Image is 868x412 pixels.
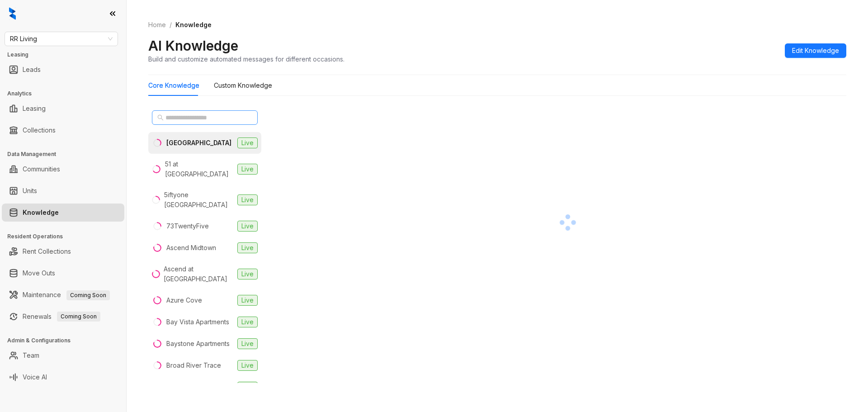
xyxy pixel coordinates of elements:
span: Knowledge [175,21,212,28]
span: Live [237,137,258,148]
a: Leasing [23,99,46,118]
h3: Resident Operations [7,232,126,241]
li: Team [2,346,124,365]
div: Bay Vista Apartments [166,317,229,327]
li: Collections [2,121,124,139]
span: Edit Knowledge [792,46,839,56]
a: Leads [23,61,41,79]
h3: Data Management [7,150,126,158]
h3: Leasing [7,51,126,59]
a: Move Outs [23,264,55,282]
div: Build and customize automated messages for different occasions. [148,54,344,64]
span: Live [237,242,258,253]
span: Live [237,269,258,279]
div: [GEOGRAPHIC_DATA] [166,382,230,392]
a: Knowledge [23,204,59,222]
div: [GEOGRAPHIC_DATA] [166,138,231,148]
div: 73TwentyFive [166,221,209,231]
a: Units [23,182,37,200]
span: Live [237,194,258,205]
span: Live [237,317,258,327]
li: Leasing [2,99,124,118]
h3: Analytics [7,90,126,98]
a: Communities [23,160,60,178]
span: Coming Soon [57,312,100,322]
h3: Admin & Configurations [7,336,126,345]
li: Move Outs [2,264,124,282]
li: Knowledge [2,204,124,222]
li: Communities [2,160,124,178]
div: Ascend Midtown [166,243,216,253]
a: Voice AI [23,368,47,386]
span: Live [237,295,258,306]
a: Rent Collections [23,242,71,260]
li: Voice AI [2,368,124,386]
button: Edit Knowledge [785,43,846,58]
li: Units [2,182,124,200]
span: Live [237,338,258,349]
div: Ascend at [GEOGRAPHIC_DATA] [164,264,234,284]
span: Live [237,164,258,175]
span: Live [237,221,258,232]
div: Baystone Apartments [166,339,230,349]
a: Collections [23,121,56,139]
span: RR Living [10,32,113,46]
li: / [170,20,172,30]
div: Custom Knowledge [214,81,272,90]
div: Azure Cove [166,295,202,305]
a: RenewalsComing Soon [23,308,100,326]
li: Rent Collections [2,242,124,260]
li: Renewals [2,308,124,326]
img: logo [9,7,16,20]
span: Coming Soon [66,290,110,300]
span: search [157,114,164,121]
a: Team [23,346,39,365]
li: Maintenance [2,286,124,304]
h2: AI Knowledge [148,37,238,54]
span: Live [237,382,258,393]
a: Home [146,20,168,30]
span: Live [237,360,258,371]
div: Core Knowledge [148,81,199,90]
li: Leads [2,61,124,79]
div: 5iftyone [GEOGRAPHIC_DATA] [164,190,234,210]
div: Broad River Trace [166,360,221,370]
div: 51 at [GEOGRAPHIC_DATA] [165,159,234,179]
